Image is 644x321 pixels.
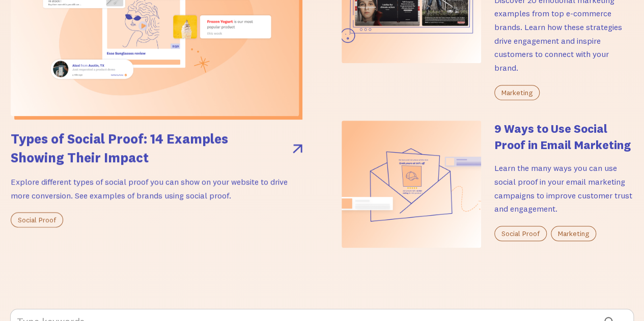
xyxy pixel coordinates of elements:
[11,175,302,202] p: Explore different types of social proof you can show on your website to drive more conversion. Se...
[11,130,283,167] h2: Types of Social Proof: 14 Examples Showing Their Impact
[494,161,634,216] p: Learn the many ways you can use social proof in your email marketing campaigns to improve custome...
[342,121,634,248] a: 9 Ways to Use Social Proof in Email MarketingLearn the many ways you can use social proof in your...
[494,121,634,153] h4: 9 Ways to Use Social Proof in Email Marketing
